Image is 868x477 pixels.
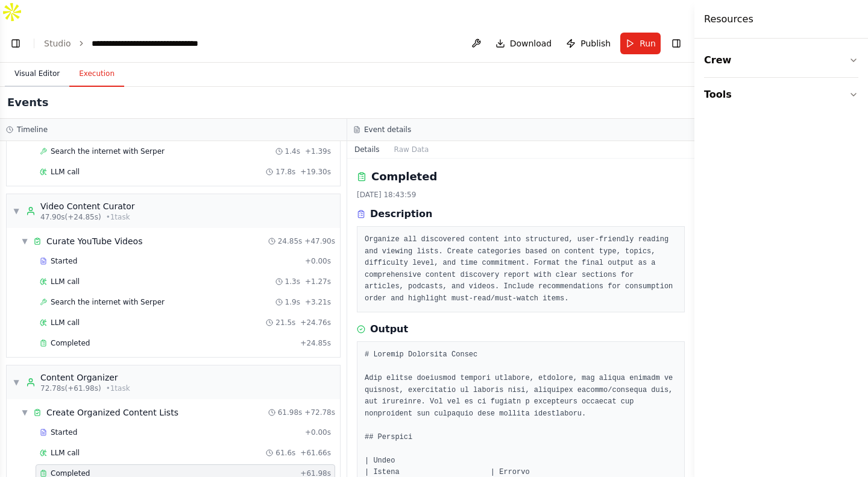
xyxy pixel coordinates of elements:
h2: Completed [371,168,437,185]
span: ▼ [21,408,28,417]
div: Video Content Curator [40,200,135,212]
span: 21.5s [275,318,295,327]
button: Crew [704,43,858,77]
button: Visual Editor [5,62,69,87]
span: • 1 task [106,384,130,393]
span: ▼ [13,206,20,216]
button: Download [491,33,557,54]
span: + 24.76s [300,318,331,327]
span: Completed [51,338,90,348]
div: Content Organizer [40,371,130,384]
nav: breadcrumb [44,37,227,49]
span: 1.3s [285,277,300,286]
span: + 1.39s [305,147,331,156]
span: Run [640,37,656,49]
span: + 61.66s [300,448,331,458]
h3: Output [370,322,408,336]
span: 47.90s (+24.85s) [40,212,101,222]
div: Curate YouTube Videos [46,235,142,247]
button: Tools [704,78,858,112]
span: Publish [580,37,611,49]
span: 72.78s (+61.98s) [40,384,101,393]
span: ▼ [13,377,20,387]
span: LLM call [51,318,80,327]
span: + 47.90s [304,236,335,246]
h3: Event details [364,125,411,134]
span: + 1.27s [305,277,331,286]
span: + 0.00s [305,428,331,437]
span: 17.8s [275,167,295,177]
span: 61.6s [275,448,295,458]
span: Download [510,37,552,49]
span: Search the internet with Serper [51,147,165,156]
span: + 72.78s [304,408,335,417]
h3: Timeline [17,125,48,134]
h2: Events [7,94,48,111]
button: Details [347,141,387,158]
span: + 24.85s [300,338,331,348]
span: + 19.30s [300,167,331,177]
button: Publish [561,33,615,54]
span: Search the internet with Serper [51,297,165,307]
span: Started [51,256,77,266]
h4: Resources [704,12,753,27]
span: LLM call [51,448,80,458]
button: Run [620,33,661,54]
span: 61.98s [278,408,303,417]
span: + 0.00s [305,256,331,266]
pre: Organize all discovered content into structured, user-friendly reading and viewing lists. Create ... [365,234,677,305]
span: 1.9s [285,297,300,307]
span: ▼ [21,236,28,246]
div: [DATE] 18:43:59 [357,190,685,200]
span: LLM call [51,167,80,177]
button: Hide right sidebar [668,35,685,52]
span: LLM call [51,277,80,286]
span: 24.85s [278,236,303,246]
button: Execution [69,62,124,87]
span: Started [51,428,77,437]
h3: Description [370,207,432,221]
button: Raw Data [387,141,436,158]
a: Studio [44,39,71,48]
div: Create Organized Content Lists [46,406,178,419]
span: + 3.21s [305,297,331,307]
span: 1.4s [285,147,300,156]
span: • 1 task [106,212,130,222]
button: Show left sidebar [7,35,24,52]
